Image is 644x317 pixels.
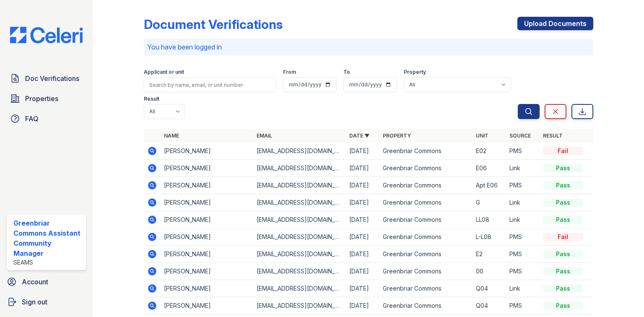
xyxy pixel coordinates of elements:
[404,69,426,75] label: Property
[253,211,346,229] td: [EMAIL_ADDRESS][DOMAIN_NAME]
[379,143,472,160] td: Greenbriar Commons
[161,297,253,314] td: [PERSON_NAME]
[379,160,472,177] td: Greenbriar Commons
[473,194,506,211] td: G
[25,73,79,83] span: Doc Verifications
[543,284,583,293] div: Pass
[506,229,540,246] td: PMS
[253,143,346,160] td: [EMAIL_ADDRESS][DOMAIN_NAME]
[509,133,531,139] a: Source
[379,211,472,229] td: Greenbriar Commons
[343,69,350,75] label: To
[253,280,346,297] td: [EMAIL_ADDRESS][DOMAIN_NAME]
[379,297,472,314] td: Greenbriar Commons
[379,280,472,297] td: Greenbriar Commons
[473,211,506,229] td: LL08
[346,194,379,211] td: [DATE]
[543,133,563,139] a: Result
[3,27,89,43] img: CE_Logo_Blue-a8612792a0a2168367f1c8372b55b34899dd931a85d93a1a3d3e32e68fde9ad4.png
[473,160,506,177] td: E06
[257,133,272,139] a: Email
[164,133,179,139] a: Name
[147,42,590,52] p: You have been logged in
[253,263,346,280] td: [EMAIL_ADDRESS][DOMAIN_NAME]
[506,280,540,297] td: Link
[346,160,379,177] td: [DATE]
[346,263,379,280] td: [DATE]
[506,160,540,177] td: Link
[7,110,86,127] a: FAQ
[543,164,583,172] div: Pass
[506,194,540,211] td: Link
[349,133,369,139] a: Date ▼
[543,267,583,275] div: Pass
[476,133,488,139] a: Unit
[473,297,506,314] td: Q04
[161,211,253,229] td: [PERSON_NAME]
[543,147,583,155] div: Fail
[144,96,159,102] label: Result
[22,277,48,287] span: Account
[543,216,583,224] div: Pass
[383,133,411,139] a: Property
[161,280,253,297] td: [PERSON_NAME]
[473,246,506,263] td: E2
[346,229,379,246] td: [DATE]
[144,17,283,32] div: Document Verifications
[379,229,472,246] td: Greenbriar Commons
[506,263,540,280] td: PMS
[3,294,89,310] a: Sign out
[253,297,346,314] td: [EMAIL_ADDRESS][DOMAIN_NAME]
[506,177,540,194] td: PMS
[161,246,253,263] td: [PERSON_NAME]
[13,218,83,258] div: Greenbriar Commons Assistant Community Manager
[346,297,379,314] td: [DATE]
[506,143,540,160] td: PMS
[253,229,346,246] td: [EMAIL_ADDRESS][DOMAIN_NAME]
[283,69,296,75] label: From
[161,229,253,246] td: [PERSON_NAME]
[346,280,379,297] td: [DATE]
[144,77,276,92] input: Search by name, email, or unit number
[473,177,506,194] td: Apt E06
[379,194,472,211] td: Greenbriar Commons
[253,246,346,263] td: [EMAIL_ADDRESS][DOMAIN_NAME]
[543,181,583,190] div: Pass
[25,94,58,104] span: Properties
[517,17,593,30] a: Upload Documents
[161,263,253,280] td: [PERSON_NAME]
[543,233,583,241] div: Fail
[161,143,253,160] td: [PERSON_NAME]
[253,194,346,211] td: [EMAIL_ADDRESS][DOMAIN_NAME]
[346,177,379,194] td: [DATE]
[473,143,506,160] td: E02
[543,198,583,207] div: Pass
[379,177,472,194] td: Greenbriar Commons
[473,229,506,246] td: L-L08
[543,250,583,258] div: Pass
[25,114,39,124] span: FAQ
[3,273,89,290] a: Account
[346,246,379,263] td: [DATE]
[144,69,184,75] label: Applicant or unit
[346,211,379,229] td: [DATE]
[253,160,346,177] td: [EMAIL_ADDRESS][DOMAIN_NAME]
[161,194,253,211] td: [PERSON_NAME]
[13,258,83,267] div: SEAMS
[379,263,472,280] td: Greenbriar Commons
[506,211,540,229] td: Link
[161,177,253,194] td: [PERSON_NAME]
[379,246,472,263] td: Greenbriar Commons
[473,280,506,297] td: Q04
[346,143,379,160] td: [DATE]
[506,297,540,314] td: PMS
[7,90,86,107] a: Properties
[7,70,86,87] a: Doc Verifications
[253,177,346,194] td: [EMAIL_ADDRESS][DOMAIN_NAME]
[161,160,253,177] td: [PERSON_NAME]
[22,297,47,307] span: Sign out
[543,301,583,310] div: Pass
[473,263,506,280] td: 00
[506,246,540,263] td: PMS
